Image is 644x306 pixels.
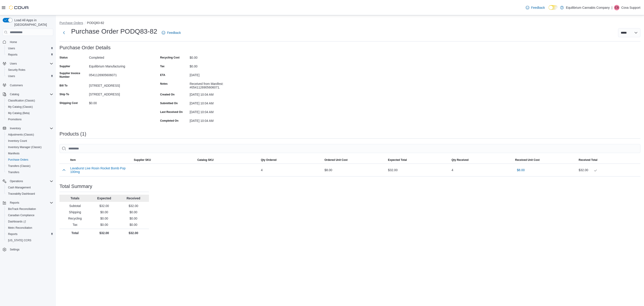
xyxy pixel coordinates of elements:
[6,219,28,224] a: Dashboards
[120,222,147,227] p: $0.00
[160,56,180,59] label: Recycling Cost
[8,213,34,217] span: Canadian Compliance
[6,170,53,175] span: Transfers
[190,117,250,123] div: [DATE] 10:04 AM
[190,54,250,59] div: $0.00
[8,179,53,184] span: Operations
[8,111,30,115] span: My Catalog (Beta)
[8,83,25,88] a: Customers
[13,18,53,27] span: Load All Apps in [GEOGRAPHIC_DATA]
[6,117,23,122] a: Promotions
[91,204,118,208] p: $32.00
[6,52,53,57] span: Reports
[4,52,55,58] button: Reports
[261,158,277,162] span: Qty Ordered
[91,196,118,200] p: Expected
[4,169,55,175] button: Transfers
[566,5,610,10] p: Equilibrium Cannabis Company
[9,5,29,10] img: Cova
[91,231,118,235] p: $32.00
[190,100,250,105] div: [DATE] 10:04 AM
[8,53,17,56] span: Reports
[8,118,22,121] span: Promotions
[515,158,540,162] span: Received Unit Cost
[6,231,53,237] span: Reports
[197,158,214,162] span: Catalog SKU
[8,99,35,102] span: Classification (Classic)
[4,157,55,163] button: Purchase Orders
[8,239,31,242] span: [US_STATE] CCRS
[59,93,69,96] label: Ship To
[160,65,165,68] label: Tax
[59,45,111,50] h3: Purchase Order Details
[6,213,36,218] a: Canadian Compliance
[4,45,55,52] button: Users
[1,91,55,97] button: Catalog
[8,126,23,131] button: Inventory
[61,210,89,214] p: Shipping
[8,126,53,131] span: Inventory
[8,200,53,205] span: Reports
[10,93,19,96] span: Catalog
[4,104,55,110] button: My Catalog (Classic)
[4,131,55,138] button: Adjustments (Classic)
[1,82,55,88] button: Customers
[259,166,323,175] div: 4
[1,200,55,206] button: Reports
[1,60,55,67] button: Users
[8,179,25,184] button: Operations
[386,166,450,175] div: $32.00
[6,225,53,231] span: Metrc Reconciliation
[549,5,558,10] input: Dark Mode
[3,37,53,264] nav: Complex example
[8,200,21,205] button: Reports
[8,164,30,168] span: Transfers (Classic)
[160,93,175,96] label: Created On
[450,166,513,175] div: 4
[4,144,55,150] button: Inventory Manager (Classic)
[323,156,386,164] button: Ordered Unit Cost
[59,65,70,68] label: Supplier
[579,158,597,162] span: Received Total
[4,163,55,169] button: Transfers (Classic)
[4,73,55,79] button: Users
[195,156,259,164] button: Catalog SKU
[6,151,21,156] a: Manifests
[4,225,55,231] button: Metrc Reconciliation
[6,73,53,79] span: Users
[8,247,53,252] span: Settings
[8,232,17,236] span: Reports
[190,108,250,114] div: [DATE] 10:04 AM
[10,62,17,65] span: Users
[160,101,178,105] label: Submitted On
[87,21,104,25] button: PODQ83-82
[8,61,53,66] span: Users
[6,191,37,196] a: Traceabilty Dashboard
[120,196,147,200] p: Received
[323,166,386,175] div: $8.00
[10,40,17,44] span: Home
[6,151,53,156] span: Manifests
[59,21,640,26] nav: An example of EuiBreadcrumbs
[450,156,513,164] button: Qty Received
[8,145,42,149] span: Inventory Manager (Classic)
[6,185,53,190] span: Cash Management
[59,21,83,25] button: Purchase Orders
[89,63,149,68] div: Equilibrium Manufacturing
[4,237,55,244] button: [US_STATE] CCRS
[59,131,86,137] h3: Products (1)
[61,204,89,208] p: Subtotal
[6,206,53,212] span: BioTrack Reconciliation
[6,144,53,150] span: Inventory Manager (Classic)
[8,170,19,174] span: Transfers
[4,150,55,157] button: Manifests
[8,47,15,50] span: Users
[6,144,43,150] a: Inventory Manager (Classic)
[4,191,55,197] button: Traceabilty Dashboard
[160,119,178,123] label: Completed On
[8,226,32,230] span: Metrc Reconciliation
[10,179,23,183] span: Operations
[89,82,149,87] div: [STREET_ADDRESS]
[6,185,32,190] a: Cash Management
